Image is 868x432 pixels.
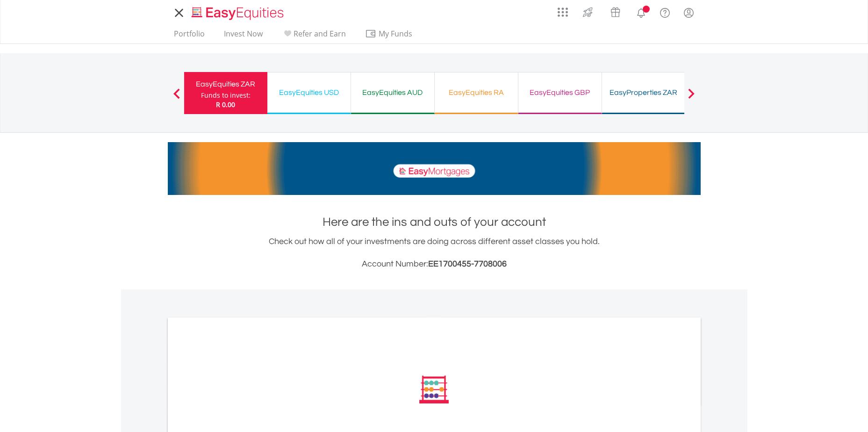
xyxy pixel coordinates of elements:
a: Invest Now [220,29,266,43]
div: Check out how all of your investments are doing across different asset classes you hold. [168,235,701,271]
a: Portfolio [170,29,208,43]
span: EE1700455-7708006 [428,259,507,268]
img: grid-menu-icon.svg [558,7,568,17]
div: EasyEquities AUD [357,86,429,99]
h1: Here are the ins and outs of your account [168,214,701,230]
img: EasyMortage Promotion Banner [168,142,701,195]
img: EasyEquities_Logo.png [190,6,287,21]
a: Home page [188,2,287,21]
span: R 0.00 [216,100,235,109]
h3: Account Number: [168,258,701,271]
div: EasyEquities GBP [524,86,596,99]
div: EasyEquities USD [273,86,345,99]
div: EasyProperties ZAR [608,86,680,99]
img: thrive-v2.svg [580,5,595,20]
div: EasyEquities ZAR [190,78,262,91]
button: Next [682,93,701,102]
span: My Funds [365,28,426,40]
img: vouchers-v2.svg [608,5,623,20]
a: Notifications [629,2,653,21]
a: Vouchers [602,2,629,20]
span: Refer and Earn [294,29,346,39]
div: EasyEquities RA [440,86,512,99]
a: AppsGrid [552,2,574,17]
a: My Profile [677,2,701,23]
a: FAQ's and Support [653,2,677,21]
button: Previous [167,93,186,102]
a: Refer and Earn [278,29,350,43]
div: Funds to invest: [201,91,251,100]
